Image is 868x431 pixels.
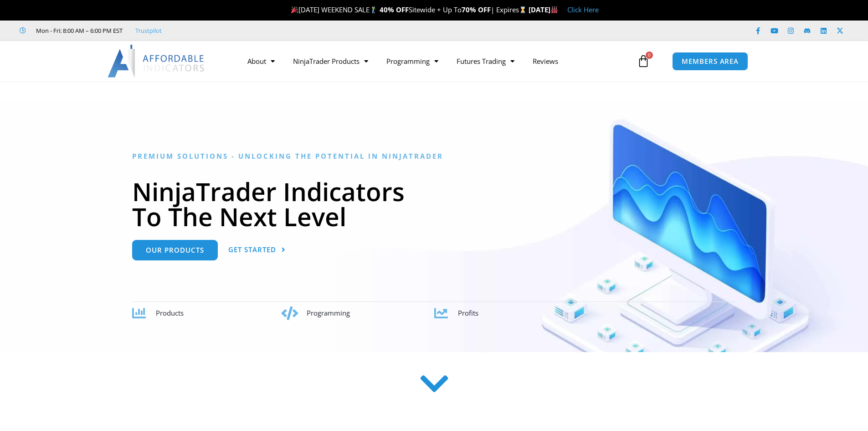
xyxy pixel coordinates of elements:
a: Programming [377,51,447,72]
h6: Premium Solutions - Unlocking the Potential in NinjaTrader [132,152,736,161]
span: [DATE] WEEKEND SALE Sitewide + Up To | Expires [289,5,528,14]
span: Programming [307,308,350,317]
strong: [DATE] [529,5,558,14]
span: 0 [646,52,653,59]
a: Trustpilot [135,25,162,36]
img: ⌛ [519,6,526,13]
span: Mon - Fri: 8:00 AM – 6:00 PM EST [34,25,123,36]
span: MEMBERS AREA [682,58,739,65]
strong: 70% OFF [462,5,491,14]
a: MEMBERS AREA [672,52,748,71]
span: Our Products [146,247,204,254]
img: LogoAI | Affordable Indicators – NinjaTrader [108,45,205,78]
img: 🏭 [551,6,558,13]
a: Get Started [228,240,286,260]
img: 🏌️‍♂️ [370,6,377,13]
strong: 40% OFF [380,5,409,14]
a: Our Products [132,240,218,260]
a: Reviews [524,51,567,72]
a: Futures Trading [447,51,524,72]
span: Products [156,308,184,317]
h1: NinjaTrader Indicators To The Next Level [132,179,736,229]
img: 🎉 [291,6,298,13]
span: Profits [458,308,478,317]
a: Click Here [567,5,599,14]
a: 0 [623,48,663,74]
a: NinjaTrader Products [284,51,377,72]
a: About [238,51,284,72]
span: Get Started [228,246,276,253]
nav: Menu [238,51,635,72]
